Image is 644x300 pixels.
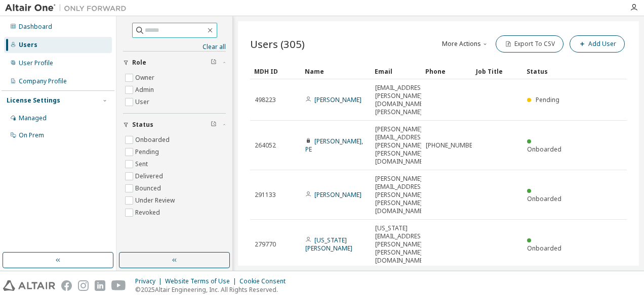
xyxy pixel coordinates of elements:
span: [PERSON_NAME][EMAIL_ADDRESS][PERSON_NAME][PERSON_NAME][DOMAIN_NAME] [375,125,426,166]
label: Bounced [135,182,163,194]
div: Company Profile [19,77,67,85]
a: [PERSON_NAME], PE [305,137,363,154]
div: Job Title [476,63,518,79]
div: Email [375,63,417,79]
div: Managed [19,114,47,122]
label: User [135,96,151,108]
span: [PERSON_NAME][EMAIL_ADDRESS][PERSON_NAME][PERSON_NAME][DOMAIN_NAME] [375,175,426,215]
div: Name [305,63,367,79]
button: More Actions [441,35,490,53]
label: Delivered [135,170,165,182]
span: Pending [536,95,559,104]
div: MDH ID [254,63,297,79]
span: Clear filter [211,59,217,67]
label: Owner [135,72,156,84]
div: Privacy [135,277,165,285]
label: Revoked [135,207,162,219]
div: Website Terms of Use [165,277,239,285]
div: License Settings [7,96,60,105]
label: Pending [135,146,161,158]
label: Sent [135,158,150,170]
span: Clear filter [211,121,217,129]
div: Users [19,41,37,49]
div: Phone [425,63,468,79]
div: On Prem [19,131,44,139]
label: Onboarded [135,134,172,146]
span: 279770 [255,240,276,248]
span: Role [132,59,146,67]
a: [PERSON_NAME] [314,190,361,199]
img: altair_logo.svg [3,280,55,291]
button: Export To CSV [496,35,563,53]
span: Onboarded [527,145,561,154]
span: [US_STATE][EMAIL_ADDRESS][PERSON_NAME][PERSON_NAME][DOMAIN_NAME] [375,224,426,265]
img: Altair One [5,3,132,13]
span: Users (305) [250,37,305,51]
img: instagram.svg [78,280,89,291]
span: [PHONE_NUMBER] [426,141,478,149]
span: Status [132,121,153,129]
label: Under Review [135,194,177,207]
a: [PERSON_NAME] [314,95,361,104]
div: Dashboard [19,23,52,31]
p: © 2025 Altair Engineering, Inc. All Rights Reserved. [135,285,292,294]
img: facebook.svg [61,280,72,291]
a: [US_STATE][PERSON_NAME] [305,236,352,253]
img: youtube.svg [111,280,126,291]
label: Admin [135,84,156,96]
div: Cookie Consent [239,277,292,285]
button: Add User [570,35,625,53]
span: [EMAIL_ADDRESS][PERSON_NAME][DOMAIN_NAME][PERSON_NAME] [375,84,426,116]
div: User Profile [19,59,53,67]
span: 264052 [255,141,276,149]
span: 498223 [255,96,276,104]
button: Status [123,114,226,136]
img: linkedin.svg [95,280,105,291]
span: 291133 [255,191,276,199]
a: Clear all [123,43,226,51]
div: Status [527,63,569,79]
button: Role [123,52,226,74]
span: Onboarded [527,194,561,203]
span: Onboarded [527,244,561,253]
